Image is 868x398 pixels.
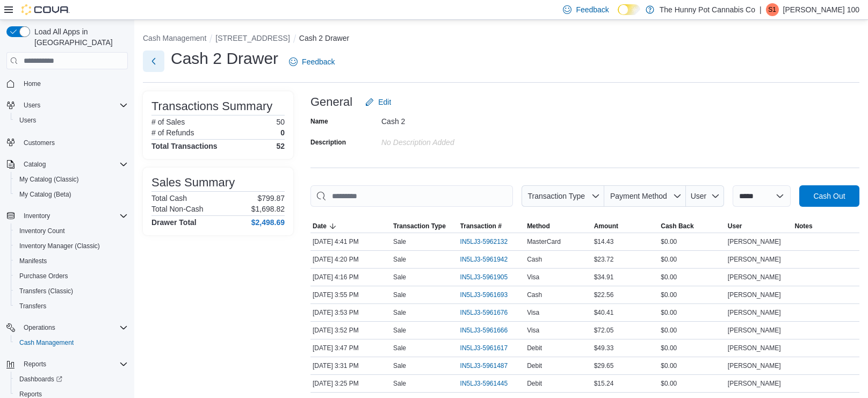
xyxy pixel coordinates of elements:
[19,175,79,184] span: My Catalog (Classic)
[659,342,726,354] div: $0.00
[691,192,707,200] span: User
[728,361,781,370] span: [PERSON_NAME]
[151,194,187,202] h6: Total Cash
[19,99,128,112] span: Users
[2,134,132,150] button: Customers
[310,342,391,354] div: [DATE] 3:47 PM
[151,205,204,213] h6: Total Non-Cash
[794,222,812,230] span: Notes
[522,185,604,207] button: Transaction Type
[2,320,132,335] button: Operations
[659,220,726,233] button: Cash Back
[460,291,508,299] span: IN5LJ3-5961693
[460,237,508,246] span: IN5LJ3-5962132
[527,192,585,200] span: Transaction Type
[19,209,54,222] button: Inventory
[15,336,78,349] a: Cash Management
[460,235,519,248] button: IN5LJ3-5962132
[594,379,614,388] span: $15.24
[594,237,614,246] span: $14.43
[813,191,845,201] span: Cash Out
[143,33,859,46] nav: An example of EuiBreadcrumbs
[19,116,36,125] span: Users
[659,288,726,301] div: $0.00
[19,77,128,90] span: Home
[460,255,508,264] span: IN5LJ3-5961942
[393,291,406,299] p: Sale
[728,237,781,246] span: [PERSON_NAME]
[151,118,185,126] h6: # of Sales
[527,344,542,352] span: Debit
[15,225,69,237] a: Inventory Count
[19,375,62,383] span: Dashboards
[310,185,513,207] input: This is a search bar. As you type, the results lower in the page will automatically filter.
[391,220,458,233] button: Transaction Type
[15,188,76,201] a: My Catalog (Beta)
[393,326,406,335] p: Sale
[19,158,128,171] span: Catalog
[24,160,46,169] span: Catalog
[2,357,132,372] button: Reports
[594,308,614,317] span: $40.41
[728,273,781,281] span: [PERSON_NAME]
[310,288,391,301] div: [DATE] 3:55 PM
[15,270,128,283] span: Purchase Orders
[728,222,742,230] span: User
[527,308,539,317] span: Visa
[766,3,779,16] div: Sarah 100
[759,3,762,16] p: |
[460,377,519,390] button: IN5LJ3-5961445
[285,51,339,73] a: Feedback
[19,358,128,371] span: Reports
[15,114,128,127] span: Users
[460,271,519,284] button: IN5LJ3-5961905
[610,192,667,200] span: Payment Method
[19,242,100,250] span: Inventory Manager (Classic)
[310,377,391,390] div: [DATE] 3:25 PM
[527,361,542,370] span: Debit
[594,291,614,299] span: $22.56
[151,176,235,189] h3: Sales Summary
[143,34,206,42] button: Cash Management
[618,4,640,16] input: Dark Mode
[768,3,776,16] span: S1
[15,300,50,313] a: Transfers
[280,128,285,137] p: 0
[15,225,128,237] span: Inventory Count
[11,335,132,350] button: Cash Management
[19,77,45,90] a: Home
[594,222,618,230] span: Amount
[19,227,65,235] span: Inventory Count
[576,4,609,15] span: Feedback
[19,257,47,265] span: Manifests
[460,324,519,337] button: IN5LJ3-5961666
[378,97,391,107] span: Edit
[659,235,726,248] div: $0.00
[15,240,128,252] span: Inventory Manager (Classic)
[15,373,67,386] a: Dashboards
[310,306,391,319] div: [DATE] 3:53 PM
[460,222,502,230] span: Transaction #
[19,287,73,295] span: Transfers (Classic)
[11,269,132,284] button: Purchase Orders
[393,255,406,264] p: Sale
[19,338,74,347] span: Cash Management
[310,220,391,233] button: Date
[460,326,508,335] span: IN5LJ3-5961666
[659,306,726,319] div: $0.00
[594,361,614,370] span: $29.65
[527,291,542,299] span: Cash
[381,113,525,126] div: Cash 2
[460,288,519,301] button: IN5LJ3-5961693
[2,208,132,223] button: Inventory
[393,237,406,246] p: Sale
[792,220,859,233] button: Notes
[660,3,755,16] p: The Hunny Pot Cannabis Co
[15,188,128,201] span: My Catalog (Beta)
[15,285,128,298] span: Transfers (Classic)
[19,136,59,149] a: Customers
[527,326,539,335] span: Visa
[19,272,68,280] span: Purchase Orders
[726,220,793,233] button: User
[361,91,395,113] button: Edit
